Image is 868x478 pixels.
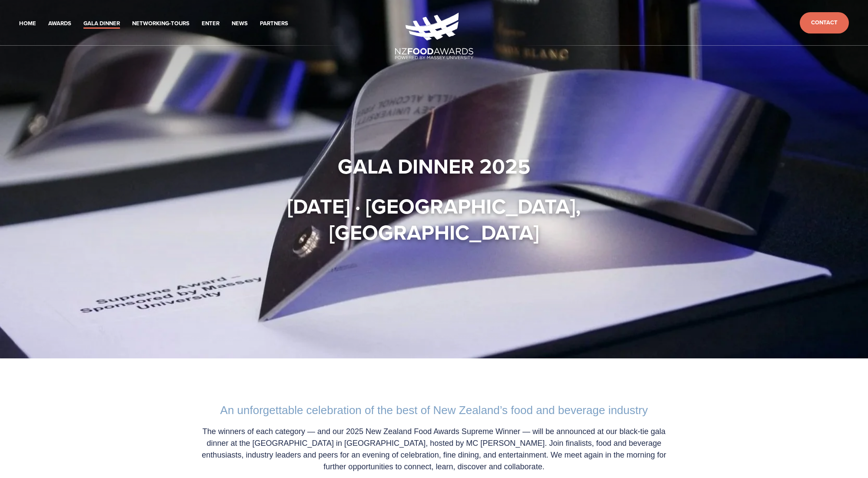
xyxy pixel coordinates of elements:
[260,19,288,29] a: Partners
[184,153,685,179] h1: Gala Dinner 2025
[83,19,120,29] a: Gala Dinner
[19,19,36,29] a: Home
[48,19,71,29] a: Awards
[232,19,248,29] a: News
[287,191,586,247] strong: [DATE] · [GEOGRAPHIC_DATA], [GEOGRAPHIC_DATA]
[800,12,849,33] a: Contact
[202,19,219,29] a: Enter
[193,426,676,473] p: The winners of each category — and our 2025 New Zealand Food Awards Supreme Winner — will be anno...
[132,19,190,29] a: Networking-Tours
[193,404,676,417] h2: An unforgettable celebration of the best of New Zealand’s food and beverage industry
